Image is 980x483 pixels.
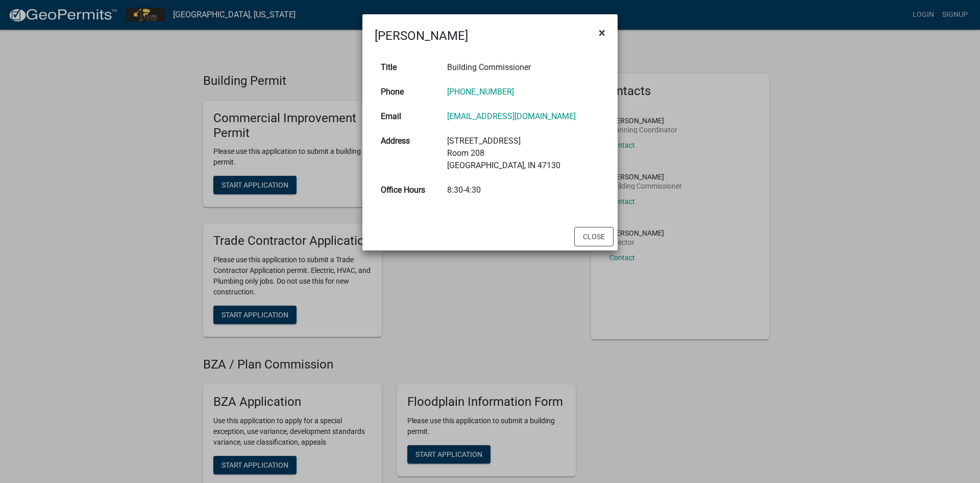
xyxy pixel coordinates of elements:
th: Phone [375,80,441,104]
td: Building Commissioner [441,55,605,80]
th: Title [375,55,441,80]
span: × [599,26,605,40]
button: Close [574,227,614,246]
th: Address [375,129,441,178]
a: [PHONE_NUMBER] [447,87,514,97]
th: Office Hours [375,178,441,202]
a: [EMAIL_ADDRESS][DOMAIN_NAME] [447,111,576,121]
h4: [PERSON_NAME] [375,27,468,45]
th: Email [375,104,441,129]
td: [STREET_ADDRESS] Room 208 [GEOGRAPHIC_DATA], IN 47130 [441,129,605,178]
div: 8:30-4:30 [447,184,599,196]
button: Close [591,18,614,47]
